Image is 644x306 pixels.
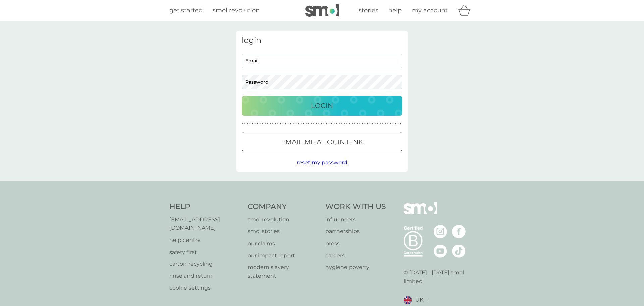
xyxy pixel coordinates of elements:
[169,215,241,232] a: [EMAIL_ADDRESS][DOMAIN_NAME]
[169,202,241,212] h4: Help
[325,239,386,248] p: press
[326,122,327,126] p: ●
[352,122,353,126] p: ●
[369,122,371,126] p: ●
[346,122,348,126] p: ●
[281,137,363,147] p: Email me a login link
[285,122,286,126] p: ●
[244,122,246,126] p: ●
[318,122,320,126] p: ●
[297,159,347,166] span: reset my password
[434,225,447,238] img: visit the smol Instagram page
[404,296,412,304] img: UK flag
[290,122,291,126] p: ●
[169,7,203,14] span: get started
[248,239,319,248] a: our claims
[458,4,475,17] div: basket
[247,122,248,126] p: ●
[248,202,319,212] h4: Company
[303,122,304,126] p: ●
[325,263,386,272] p: hygiene poverty
[452,244,466,258] img: visit the smol Tiktok page
[257,122,258,126] p: ●
[321,122,322,126] p: ●
[367,122,368,126] p: ●
[325,215,386,224] a: influencers
[169,272,241,280] p: rinse and return
[275,122,276,126] p: ●
[277,122,279,126] p: ●
[300,122,302,126] p: ●
[325,227,386,236] a: partnerships
[265,122,266,126] p: ●
[385,122,386,126] p: ●
[341,122,342,126] p: ●
[328,122,330,126] p: ●
[359,122,361,126] p: ●
[357,122,358,126] p: ●
[248,263,319,280] a: modern slavery statement
[169,236,241,245] a: help centre
[362,122,363,126] p: ●
[248,215,319,224] a: smol revolution
[293,122,294,126] p: ●
[282,122,284,126] p: ●
[404,268,475,286] p: © [DATE] - [DATE] smol limited
[241,122,243,126] p: ●
[213,6,260,15] a: smol revolution
[308,122,309,126] p: ●
[241,36,402,45] h3: login
[334,122,335,126] p: ●
[249,122,251,126] p: ●
[375,122,376,126] p: ●
[254,122,256,126] p: ●
[272,122,274,126] p: ●
[325,251,386,260] a: careers
[427,298,429,302] img: select a new location
[311,122,312,126] p: ●
[313,122,315,126] p: ●
[400,122,401,126] p: ●
[390,122,391,126] p: ●
[359,6,378,15] a: stories
[397,122,399,126] p: ●
[305,4,339,17] img: smol
[287,122,289,126] p: ●
[349,122,350,126] p: ●
[415,296,423,304] span: UK
[311,100,333,111] p: Login
[280,122,281,126] p: ●
[306,122,307,126] p: ●
[395,122,396,126] p: ●
[262,122,263,126] p: ●
[295,122,297,126] p: ●
[169,283,241,292] a: cookie settings
[297,158,347,167] button: reset my password
[387,122,389,126] p: ●
[241,96,402,116] button: Login
[316,122,317,126] p: ●
[248,251,319,260] a: our impact report
[241,132,402,151] button: Email me a login link
[298,122,299,126] p: ●
[248,227,319,236] a: smol stories
[169,260,241,268] p: carton recycling
[392,122,394,126] p: ●
[412,6,448,15] a: my account
[404,202,437,224] img: smol
[382,122,383,126] p: ●
[169,248,241,257] a: safety first
[388,7,402,14] span: help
